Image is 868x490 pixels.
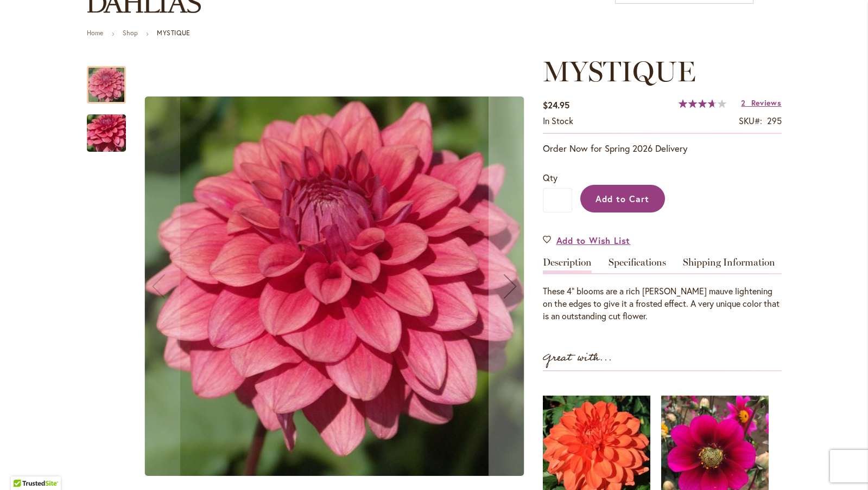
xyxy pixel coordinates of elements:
[556,234,631,247] span: Add to Wish List
[87,29,104,37] a: Home
[543,115,573,127] div: Availability
[767,115,782,127] div: 295
[123,29,138,37] a: Shop
[543,115,573,126] span: In stock
[543,142,782,155] p: Order Now for Spring 2026 Delivery
[609,257,666,273] a: Specifications
[543,54,696,88] span: MYSTIQUE
[741,98,746,108] span: 2
[144,96,524,476] img: MYSTIQUE
[751,98,782,108] span: Reviews
[741,98,781,108] a: 2 Reviews
[543,172,557,183] span: Qty
[595,193,649,204] span: Add to Cart
[679,99,726,108] div: 73%
[543,257,782,323] div: Detailed Product Info
[543,349,612,367] strong: Great with...
[87,55,137,104] div: MYSTIQUE
[543,234,631,247] a: Add to Wish List
[8,452,39,482] iframe: Launch Accessibility Center
[87,104,126,152] div: MYSTIQUE
[543,257,592,273] a: Description
[543,99,569,111] span: $24.95
[157,29,191,37] strong: MYSTIQUE
[580,185,665,212] button: Add to Cart
[67,104,145,163] img: MYSTIQUE
[739,115,762,126] strong: SKU
[543,285,782,323] div: These 4" blooms are a rich [PERSON_NAME] mauve lightening on the edges to give it a frosted effec...
[683,257,775,273] a: Shipping Information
